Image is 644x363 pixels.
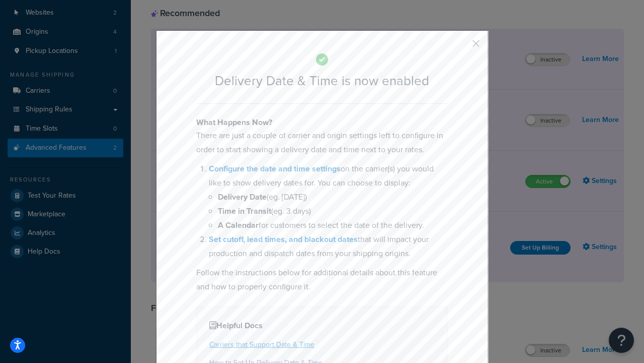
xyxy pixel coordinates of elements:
b: Delivery Date [218,191,267,203]
li: for customers to select the date of the delivery. [218,218,448,232]
h4: Helpful Docs [209,320,435,332]
li: (eg. 3 days) [218,204,448,218]
a: Set cutoff, lead times, and blackout dates [209,233,358,245]
li: on the carrier(s) you would like to show delivery dates for. You can choose to display: [209,162,448,232]
b: A Calendar [218,219,259,231]
li: (eg. [DATE]) [218,190,448,204]
a: Configure the date and time settings [209,163,341,174]
a: Carriers that Support Date & Time [209,339,314,350]
h2: Delivery Date & Time is now enabled [196,74,448,88]
p: Follow the instructions below for additional details about this feature and how to properly confi... [196,266,448,294]
p: There are just a couple of carrier and origin settings left to configure in order to start showin... [196,129,448,157]
li: that will impact your production and dispatch dates from your shipping origins. [209,232,448,261]
b: Time in Transit [218,205,271,217]
h4: What Happens Now? [196,116,448,129]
